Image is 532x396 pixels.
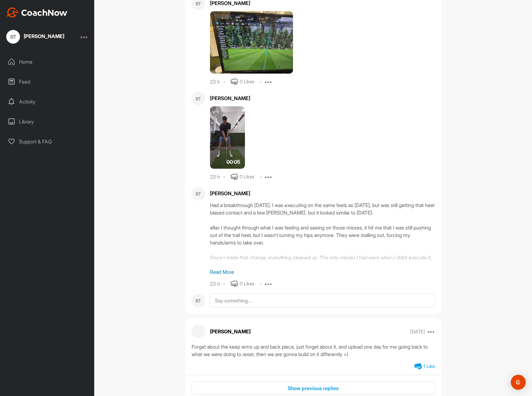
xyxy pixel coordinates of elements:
div: [PERSON_NAME] [210,94,435,102]
div: 23 h [210,174,220,180]
div: 1 Like [423,363,435,370]
img: media [210,11,293,74]
p: Read More [210,268,435,276]
img: media [210,106,245,169]
div: BT [192,92,205,105]
div: 0 Likes [240,280,254,287]
div: [PERSON_NAME] [210,190,435,197]
p: [PERSON_NAME] [210,328,251,335]
div: [PERSON_NAME] [24,34,64,39]
div: 23 h [210,281,220,287]
div: Support & FAQ [3,134,91,149]
div: 23 h [210,79,220,85]
div: Home [3,54,91,70]
p: [DATE] [410,329,425,335]
div: Library [3,114,91,129]
div: BT [192,187,205,200]
div: Forget about the keep arms up and back piece, just forget about it, and upload one day for me goi... [192,343,435,358]
div: 0 Likes [240,173,254,181]
div: Open Intercom Messenger [511,375,526,390]
div: BT [192,294,205,307]
div: 0 Likes [240,78,254,85]
div: Had a breakthrough [DATE]. I was executing on the same feels as [DATE], but was still getting tha... [210,201,435,264]
div: Feed [3,74,91,89]
button: Show previous replies [192,381,435,395]
span: 00:05 [227,158,240,166]
div: Show previous replies [197,384,430,392]
div: Activity [3,94,91,109]
div: BT [6,30,20,44]
img: CoachNow [6,7,67,17]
